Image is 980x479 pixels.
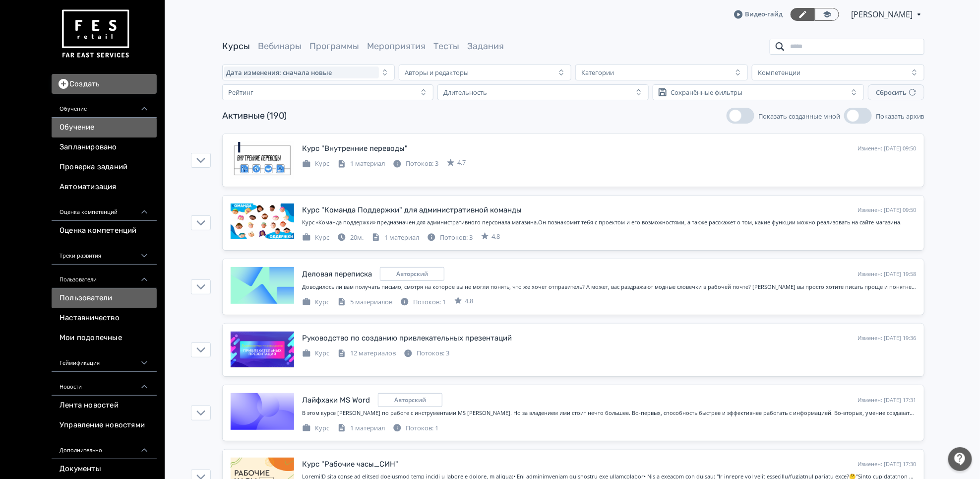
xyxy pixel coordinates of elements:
a: Оценка компетенций [52,221,157,241]
a: Мероприятия [367,41,426,52]
div: 1 материал [337,423,385,433]
button: Компетенции [752,65,924,80]
div: Новости [52,372,157,396]
div: Изменен: [DATE] 09:50 [857,144,916,153]
button: Создать [52,74,157,94]
img: https://files.teachbase.ru/system/account/57463/logo/medium-936fc5084dd2c598f50a98b9cbe0469a.png [60,6,131,62]
div: Геймификация [52,348,157,372]
a: Запланировано [52,137,157,157]
a: Курсы [222,41,250,52]
div: 1 материал [371,233,419,243]
div: Треки развития [52,241,157,265]
button: Сохранённые фильтры [653,84,864,100]
div: Курс [302,348,329,358]
a: Автоматизация [52,177,157,197]
a: Обучение [52,118,157,137]
button: Авторы и редакторы [399,65,571,80]
div: Потоков: 3 [393,159,438,169]
div: Потоков: 1 [393,423,438,433]
div: Изменен: [DATE] 17:31 [857,396,916,405]
div: Пользователи [52,265,157,288]
span: Дата изменения: сначала новые [226,68,332,76]
div: Категории [581,68,614,76]
div: Оценка компетенций [52,197,157,221]
a: Вебинары [258,41,302,52]
div: Обучение [52,94,157,118]
div: Курс «Команда поддержки» предназначен для административного персонала магазина.Он познакомит тебя... [302,218,916,227]
div: Доводилось ли вам получать письмо, смотря на которое вы не могли понять, что же хочет отправитель... [302,283,916,291]
button: Дата изменения: сначала новые [222,65,395,80]
div: Курс "Рабочие часы_СИН" [302,459,398,470]
div: Изменен: [DATE] 19:58 [857,270,916,278]
div: Курс [302,297,329,307]
a: Пользователи [52,288,157,308]
a: Переключиться в режим ученика [815,8,839,21]
a: Проверка заданий [52,157,157,177]
span: 4.7 [457,158,466,168]
div: Рейтинг [228,88,253,96]
a: Видео-гайд [734,9,783,19]
div: Дополнительно [52,435,157,459]
div: Компетенции [758,68,800,76]
div: Сохранённые фильтры [671,88,742,96]
span: 4.8 [491,232,500,242]
div: Курс [302,159,329,169]
a: Лента новостей [52,396,157,415]
div: Курс [302,233,329,243]
button: Сбросить [868,84,924,100]
a: Управление новостями [52,415,157,435]
div: Потоков: 3 [427,233,473,243]
a: Задания [467,41,504,52]
button: Категории [575,65,748,80]
div: Курс "Команда Поддержки" для административной команды [302,205,522,216]
div: Авторы и редакторы [405,68,469,76]
div: 5 материалов [337,297,392,307]
a: Мои подопечные [52,328,157,348]
div: Потоков: 3 [404,348,449,358]
div: 12 материалов [337,348,396,358]
div: Лайфхаки MS Word [302,395,370,406]
div: Потоков: 1 [400,297,446,307]
button: Рейтинг [222,84,433,100]
div: Курс "Внутренние переводы" [302,143,408,154]
span: Показать архив [876,112,924,121]
span: 20м. [350,233,364,242]
div: Изменен: [DATE] 09:50 [857,206,916,214]
div: Курс [302,423,329,433]
div: Деловая переписка [302,269,372,280]
div: 1 материал [337,159,385,169]
a: Наставничество [52,308,157,328]
div: copyright [378,393,442,407]
span: Юлия Князева [851,8,914,20]
span: 4.8 [465,296,473,306]
span: Показать созданные мной [758,112,840,121]
a: Документы [52,459,157,479]
div: Изменен: [DATE] 19:36 [857,334,916,342]
a: Тесты [433,41,459,52]
a: Программы [309,41,359,52]
div: Активные (190) [222,109,287,123]
div: copyright [380,267,444,281]
button: Длительность [437,84,649,100]
div: Изменен: [DATE] 17:30 [857,460,916,469]
div: Длительность [443,88,487,96]
div: Руководство по созданию привлекательных презентаций [302,333,512,344]
div: В этом курсе даны лайфхаки по работе с инструментами MS Word. Но за владением ими стоит нечто бол... [302,409,916,417]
